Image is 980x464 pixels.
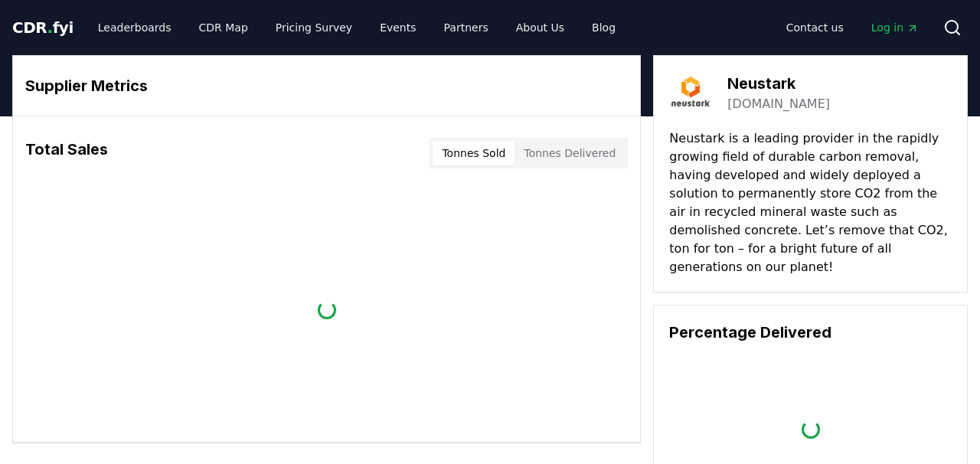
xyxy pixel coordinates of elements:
[263,14,364,41] a: Pricing Survey
[727,95,830,113] a: [DOMAIN_NAME]
[727,72,830,95] h3: Neustark
[433,141,514,165] button: Tonnes Sold
[316,299,336,319] div: loading
[774,14,931,41] nav: Main
[86,14,628,41] nav: Main
[25,74,628,97] h3: Supplier Metrics
[580,14,628,41] a: Blog
[669,321,952,344] h3: Percentage Delivered
[86,14,184,41] a: Leaderboards
[187,14,260,41] a: CDR Map
[47,18,53,37] span: .
[432,14,501,41] a: Partners
[774,14,856,41] a: Contact us
[12,18,73,37] span: CDR fyi
[367,14,428,41] a: Events
[12,17,73,38] a: CDR.fyi
[25,138,108,168] h3: Total Sales
[669,129,952,276] p: Neustark is a leading provider in the rapidly growing field of durable carbon removal, having dev...
[514,141,625,165] button: Tonnes Delivered
[800,420,820,439] div: loading
[859,14,931,41] a: Log in
[504,14,577,41] a: About Us
[669,71,712,114] img: Neustark-logo
[871,20,919,35] span: Log in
